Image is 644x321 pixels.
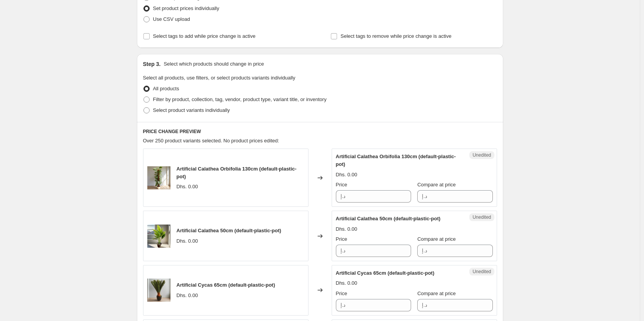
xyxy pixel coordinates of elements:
[153,107,230,113] span: Select product variants individually
[341,193,346,199] span: د.إ
[341,302,346,308] span: د.إ
[417,182,456,188] span: Compare at price
[164,60,264,68] p: Select which products should change in price
[153,33,256,39] span: Select tags to add while price change is active
[341,248,346,253] span: د.إ
[336,291,347,296] span: Price
[336,236,347,242] span: Price
[417,291,456,296] span: Compare at price
[177,237,198,245] div: Dhs. 0.00
[177,282,275,288] span: Artificial Cycas 65cm (default-plastic-pot)
[147,225,170,248] img: Artificial_Calathea_50cm_80x.jpg
[153,5,219,11] span: Set product prices individually
[336,279,357,287] div: Dhs. 0.00
[143,138,279,144] span: Over 250 product variants selected. No product prices edited:
[153,86,179,91] span: All products
[336,154,456,167] span: Artificial Calathea Orbifolia 130cm (default-plastic-pot)
[336,171,357,179] div: Dhs. 0.00
[153,16,190,22] span: Use CSV upload
[153,96,327,102] span: Filter by product, collection, tag, vendor, product type, variant title, or inventory
[472,152,491,158] span: Unedited
[147,166,170,189] img: Artificial_Calathea_Orbifolia_130cm_80x.jpg
[147,279,170,302] img: Artificial_Cycas_65cm_80x.jpg
[336,216,441,221] span: Artificial Calathea 50cm (default-plastic-pot)
[336,225,357,233] div: Dhs. 0.00
[417,236,456,242] span: Compare at price
[341,33,452,39] span: Select tags to remove while price change is active
[143,75,295,81] span: Select all products, use filters, or select products variants individually
[177,166,297,179] span: Artificial Calathea Orbifolia 130cm (default-plastic-pot)
[177,183,198,191] div: Dhs. 0.00
[177,228,282,233] span: Artificial Calathea 50cm (default-plastic-pot)
[143,60,161,68] h2: Step 3.
[336,270,435,276] span: Artificial Cycas 65cm (default-plastic-pot)
[472,269,491,275] span: Unedited
[472,214,491,220] span: Unedited
[336,182,347,188] span: Price
[143,128,497,135] h6: PRICE CHANGE PREVIEW
[422,302,427,308] span: د.إ
[177,292,198,299] div: Dhs. 0.00
[422,193,427,199] span: د.إ
[422,248,427,253] span: د.إ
